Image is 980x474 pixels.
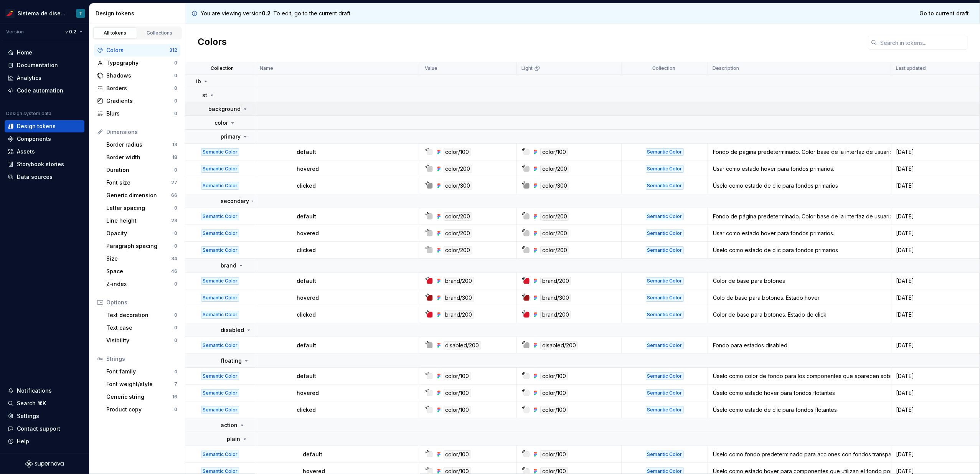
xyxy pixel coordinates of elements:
div: Semantic Color [201,389,239,397]
div: color/200 [444,212,472,221]
div: Contact support [17,425,60,433]
a: Paragraph spacing0 [103,240,180,252]
div: color/100 [444,406,471,414]
div: Semantic Color [646,389,684,397]
p: hovered [297,294,319,302]
div: Semantic Color [201,372,239,380]
p: clicked [297,182,316,190]
div: 4 [174,368,177,375]
a: Analytics [5,72,84,84]
div: color/200 [540,212,569,221]
div: color/100 [444,372,471,380]
a: Opacity0 [103,227,180,239]
div: color/300 [540,182,569,190]
div: Text case [106,324,174,332]
a: Text decoration0 [103,309,180,321]
p: background [208,105,241,113]
div: Semantic Color [646,451,684,458]
div: Usar como estado hover para fondos primarios. [708,165,891,173]
div: color/100 [540,389,568,397]
p: brand [221,262,236,269]
button: Notifications [5,385,84,397]
div: Borders [106,84,174,92]
div: [DATE] [892,230,979,237]
p: st [202,91,207,99]
div: 34 [171,256,177,262]
div: Options [106,299,177,306]
div: 0 [174,167,177,173]
svg: Supernova Logo [25,460,64,468]
p: clicked [297,246,316,254]
div: Colo de base para botones. Estado hover [708,294,891,302]
div: Fondo de página predeterminado. Color base de la interfaz de usuario. [708,148,891,156]
div: color/100 [444,389,471,397]
div: Font size [106,179,171,187]
div: Semantic Color [646,277,684,285]
a: Code automation [5,84,84,97]
div: Semantic Color [646,311,684,319]
div: Semantic Color [646,294,684,302]
a: Duration0 [103,164,180,176]
div: 0 [174,230,177,236]
div: Gradients [106,97,174,105]
a: Typography0 [94,57,180,69]
p: clicked [297,406,316,414]
div: Typography [106,59,174,67]
div: Analytics [17,74,41,82]
div: Shadows [106,72,174,79]
div: Colors [106,46,169,54]
a: Font weight/style7 [103,378,180,390]
a: Line height23 [103,215,180,227]
div: [DATE] [892,213,979,220]
div: Úselo como estado de clic para fondos primarios [708,246,891,254]
div: Opacity [106,230,174,237]
div: All tokens [96,30,134,36]
div: Úselo como estado hover para fondos flotantes [708,389,891,397]
a: Generic dimension66 [103,189,180,201]
span: v 0.2 [65,29,76,35]
h2: Colors [198,36,227,50]
div: 0 [174,406,177,413]
p: default [297,277,316,285]
div: Search ⌘K [17,400,46,407]
div: color/100 [540,148,568,156]
div: Semantic Color [646,372,684,380]
p: secondary [221,197,249,205]
div: Line height [106,217,171,225]
a: Z-index0 [103,278,180,290]
div: Semantic Color [201,342,239,349]
div: 0 [174,73,177,79]
div: Semantic Color [646,230,684,237]
div: Space [106,268,171,275]
div: Úselo como color de fondo para los componentes que aparecen sobre otro contenido, como alertas de... [708,372,891,380]
p: Collection [652,65,675,71]
div: color/100 [540,406,568,414]
div: Semantic Color [201,148,239,156]
div: color/200 [540,229,569,238]
div: Semantic Color [646,182,684,190]
p: Last updated [896,65,926,71]
a: Visibility0 [103,334,180,347]
div: Border width [106,154,172,161]
p: default [297,372,316,380]
a: Product copy0 [103,403,180,416]
div: color/100 [540,372,568,380]
p: Light [521,65,533,71]
div: Visibility [106,337,174,344]
div: [DATE] [892,148,979,156]
p: default [297,148,316,156]
div: Fondo para estados disabled [708,342,891,349]
div: 18 [172,154,177,160]
div: brand/300 [444,294,474,302]
div: Paragraph spacing [106,242,174,250]
div: Semantic Color [201,277,239,285]
div: Semantic Color [201,165,239,173]
p: plain [227,435,240,443]
a: Components [5,133,84,145]
a: Documentation [5,59,84,71]
div: 46 [171,268,177,274]
p: Collection [211,65,234,71]
div: color/200 [540,165,569,173]
p: primary [221,133,241,140]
